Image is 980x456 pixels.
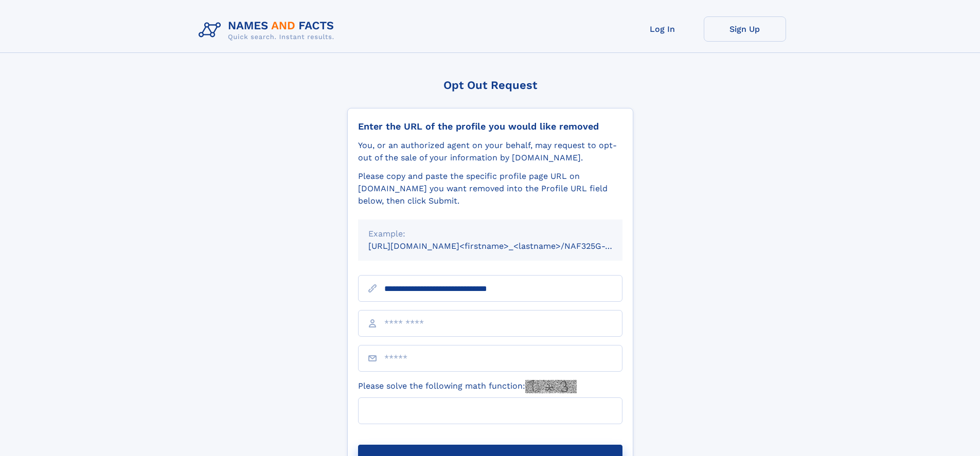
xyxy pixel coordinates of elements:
div: Please copy and paste the specific profile page URL on [DOMAIN_NAME] you want removed into the Pr... [358,170,622,207]
a: Log In [621,16,704,42]
a: Sign Up [704,16,786,42]
small: [URL][DOMAIN_NAME]<firstname>_<lastname>/NAF325G-xxxxxxxx [368,241,642,251]
label: Please solve the following math function: [358,380,577,393]
div: Enter the URL of the profile you would like removed [358,121,622,132]
div: Opt Out Request [347,79,633,92]
div: Example: [368,228,612,240]
img: Logo Names and Facts [194,16,343,44]
div: You, or an authorized agent on your behalf, may request to opt-out of the sale of your informatio... [358,139,622,164]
